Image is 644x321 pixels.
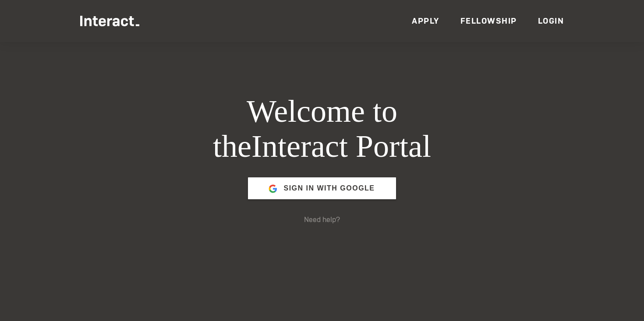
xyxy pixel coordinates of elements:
[154,94,490,164] h1: Welcome to the
[412,16,439,26] a: Apply
[251,129,431,164] span: Interact Portal
[80,16,139,26] img: Interact Logo
[283,178,375,199] span: Sign in with Google
[304,215,340,224] a: Need help?
[460,16,517,26] a: Fellowship
[538,16,564,26] a: Login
